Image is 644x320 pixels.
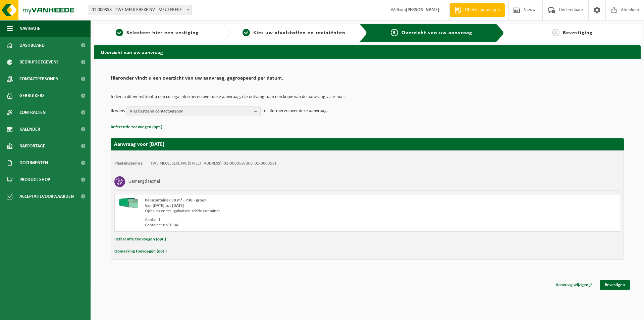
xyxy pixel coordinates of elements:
[19,154,48,171] span: Documenten
[391,29,398,36] span: 3
[150,161,276,166] td: TWE MEULEBEKE NV, [STREET_ADDRESS] (01-000358/BUS, 01-000358)
[19,121,40,138] span: Kalender
[111,76,624,85] h2: Hieronder vindt u een overzicht van uw aanvraag, gegroepeerd per datum.
[118,198,138,208] img: HK-XP-30-GN-00.png
[116,29,123,36] span: 1
[19,71,58,87] span: Contactpersonen
[406,7,439,12] strong: [PERSON_NAME]
[243,29,250,36] span: 2
[19,37,45,54] span: Dashboard
[262,106,328,116] p: te informeren over deze aanvraag.
[114,235,166,244] button: Referentie toevoegen (opt.)
[19,188,74,205] span: Acceptatievoorwaarden
[253,30,345,36] span: Kies uw afvalstoffen en recipiënten
[563,30,593,36] span: Bevestiging
[401,30,472,36] span: Overzicht van uw aanvraag
[551,280,598,290] a: Aanvraag wijzigen
[19,138,45,154] span: Rapportage
[111,106,125,116] p: Ik wens
[19,54,59,71] span: Bedrijfsgegevens
[126,106,261,116] button: Kies bestaand contactpersoon
[97,29,217,37] a: 1Selecteer hier een vestiging
[114,161,144,166] strong: Plaatsingsadres:
[19,171,50,188] span: Product Shop
[145,198,207,202] span: Perscontainer 30 m³ - P30 - groen
[111,123,162,132] button: Referentie toevoegen (opt.)
[145,209,394,214] div: Ophalen en terugplaatsen zelfde container
[600,280,630,290] a: Bevestigen
[94,45,641,58] h2: Overzicht van uw aanvraag
[19,20,40,37] span: Navigatie
[114,247,167,256] button: Opmerking toevoegen (opt.)
[145,217,394,223] div: Aantal: 1
[89,5,192,15] span: 01-000358 - TWE MEULEBEKE NV - MEULEBEKE
[89,5,192,15] span: 01-000358 - TWE MEULEBEKE NV - MEULEBEKE
[463,7,501,13] span: Offerte aanvragen
[114,142,164,147] strong: Aanvraag voor [DATE]
[19,87,45,104] span: Gebruikers
[449,3,505,17] a: Offerte aanvragen
[19,104,46,121] span: Contracten
[130,106,252,117] span: Kies bestaand contactpersoon
[126,30,199,36] span: Selecteer hier een vestiging
[111,95,624,99] p: Indien u dit wenst kunt u een collega informeren over deze aanvraag, die ontvangt dan een kopie v...
[145,203,184,208] strong: Van [DATE] tot [DATE]
[552,29,559,36] span: 4
[128,176,160,187] h3: Gemengd textiel
[234,29,354,37] a: 2Kies uw afvalstoffen en recipiënten
[145,223,394,228] div: Containers: STP346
